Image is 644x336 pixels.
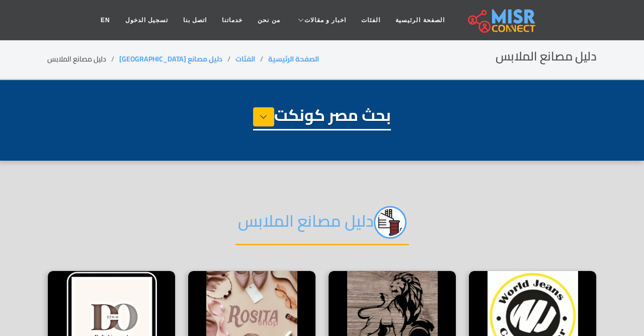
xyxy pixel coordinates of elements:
[235,206,409,245] h2: دليل مصانع الملابس
[118,11,176,30] a: تسجيل الدخول
[374,206,407,239] img: jc8qEEzyi89FPzAOrPPq.png
[388,11,452,30] a: الصفحة الرئيسية
[176,11,214,30] a: اتصل بنا
[304,16,347,25] span: اخبار و مقالات
[47,54,119,64] li: دليل مصانع الملابس
[496,49,597,64] h2: دليل مصانع الملابس
[253,105,391,130] h1: بحث مصر كونكت
[268,52,319,65] a: الصفحة الرئيسية
[235,52,255,65] a: الفئات
[119,52,222,65] a: دليل مصانع [GEOGRAPHIC_DATA]
[250,11,287,30] a: من نحن
[93,11,118,30] a: EN
[214,11,250,30] a: خدماتنا
[288,11,354,30] a: اخبار و مقالات
[468,8,535,33] img: main.misr_connect
[354,11,388,30] a: الفئات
